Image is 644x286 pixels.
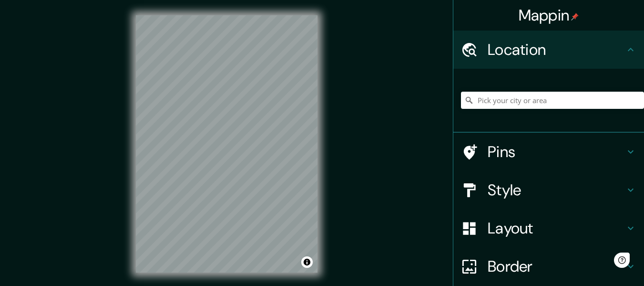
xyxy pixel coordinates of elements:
div: Pins [453,133,644,171]
h4: Mappin [519,6,579,25]
canvas: Map [136,15,317,273]
div: Style [453,171,644,209]
h4: Border [488,257,625,276]
h4: Style [488,180,625,200]
button: Toggle attribution [301,256,313,268]
img: pin-icon.png [571,13,579,21]
input: Pick your city or area [461,92,644,109]
div: Border [453,247,644,286]
div: Location [453,31,644,69]
iframe: Help widget launcher [559,249,634,275]
h4: Layout [488,219,625,238]
h4: Location [488,40,625,59]
div: Layout [453,209,644,247]
h4: Pins [488,142,625,161]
